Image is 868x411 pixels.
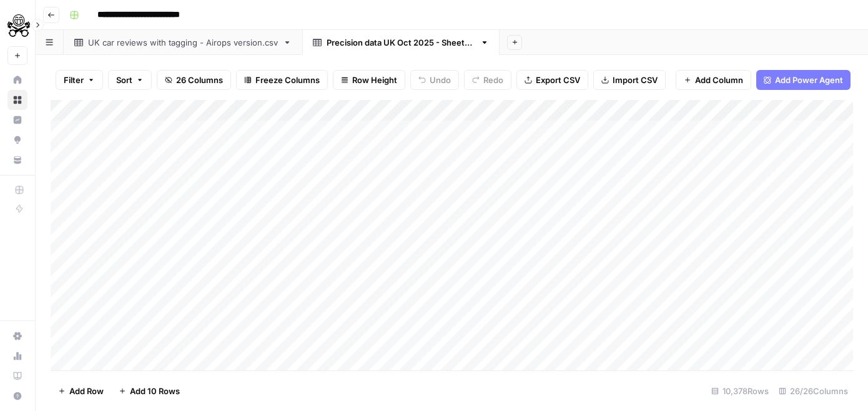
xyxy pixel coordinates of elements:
[333,70,405,90] button: Row Height
[7,130,27,150] a: Opportunities
[69,385,104,397] span: Add Row
[7,10,27,41] button: Workspace: PistonHeads
[7,386,27,406] button: Help + Support
[7,70,27,90] a: Home
[775,74,843,86] span: Add Power Agent
[430,74,451,86] span: Undo
[236,70,328,90] button: Freeze Columns
[7,326,27,346] a: Settings
[536,74,580,86] span: Export CSV
[157,70,231,90] button: 26 Columns
[7,346,27,366] a: Usage
[116,74,132,86] span: Sort
[64,30,302,55] a: UK car reviews with tagging - Airops version.csv
[410,70,459,90] button: Undo
[483,74,503,86] span: Redo
[64,74,84,86] span: Filter
[756,70,851,90] button: Add Power Agent
[774,381,853,401] div: 26/26 Columns
[7,150,27,170] a: Your Data
[51,381,111,401] button: Add Row
[255,74,320,86] span: Freeze Columns
[7,90,27,110] a: Browse
[613,74,658,86] span: Import CSV
[108,70,152,90] button: Sort
[56,70,103,90] button: Filter
[327,36,475,49] div: Precision data UK [DATE] - Sheet1.csv
[352,74,397,86] span: Row Height
[706,381,774,401] div: 10,378 Rows
[516,70,588,90] button: Export CSV
[7,110,27,130] a: Insights
[464,70,511,90] button: Redo
[130,385,180,397] span: Add 10 Rows
[302,30,500,55] a: Precision data UK [DATE] - Sheet1.csv
[7,14,30,37] img: PistonHeads Logo
[593,70,666,90] button: Import CSV
[7,366,27,386] a: Learning Hub
[676,70,751,90] button: Add Column
[695,74,743,86] span: Add Column
[88,36,278,49] div: UK car reviews with tagging - Airops version.csv
[176,74,223,86] span: 26 Columns
[111,381,187,401] button: Add 10 Rows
